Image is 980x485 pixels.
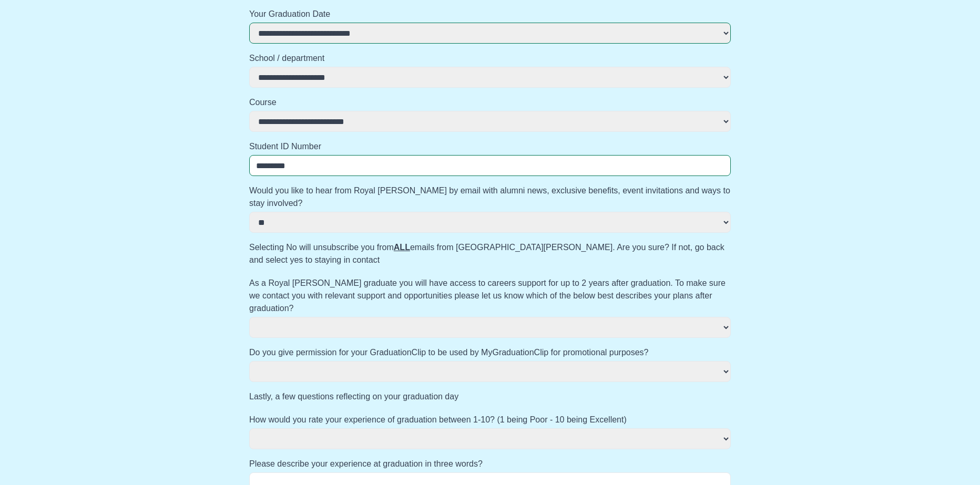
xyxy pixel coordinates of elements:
label: How would you rate your experience of graduation between 1-10? (1 being Poor - 10 being Excellent) [249,414,731,426]
label: Course [249,96,731,109]
label: Student ID Number [249,140,731,153]
label: As a Royal [PERSON_NAME] graduate you will have access to careers support for up to 2 years after... [249,277,731,315]
label: Lastly, a few questions reflecting on your graduation day [249,390,731,403]
label: Do you give permission for your GraduationClip to be used by MyGraduationClip for promotional pur... [249,346,731,359]
label: Would you like to hear from Royal [PERSON_NAME] by email with alumni news, exclusive benefits, ev... [249,184,731,210]
u: ALL [394,243,410,252]
label: Your Graduation Date [249,8,731,20]
label: Please describe your experience at graduation in three words? [249,458,731,470]
p: Selecting No will unsubscribe you from emails from [GEOGRAPHIC_DATA][PERSON_NAME]. Are you sure? ... [249,241,731,266]
label: School / department [249,52,731,65]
